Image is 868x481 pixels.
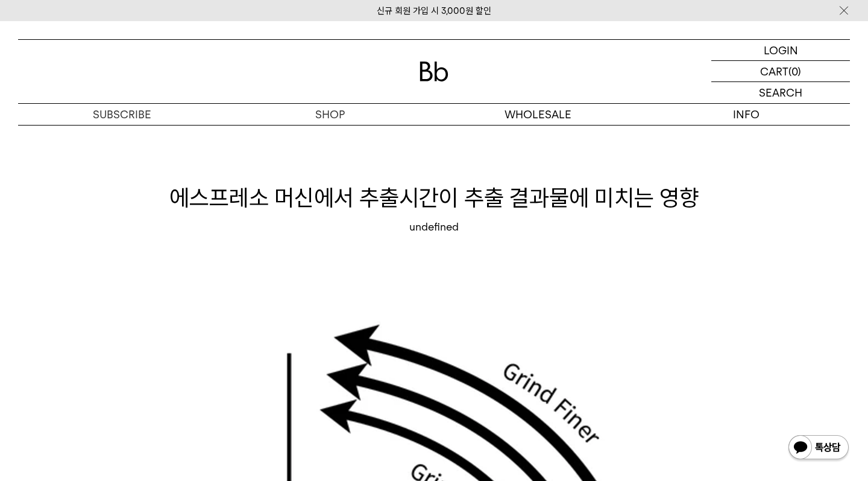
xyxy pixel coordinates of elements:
[18,182,850,214] h1: 에스프레소 머신에서 추출시간이 추출 결과물에 미치는 영향
[711,61,850,82] a: CART (0)
[760,61,788,81] p: CART
[764,40,798,60] p: LOGIN
[788,61,801,81] p: (0)
[377,5,491,16] a: 신규 회원 가입 시 3,000원 할인
[642,104,850,125] p: INFO
[18,220,850,234] div: undefined
[226,104,434,125] a: SHOP
[759,82,802,103] p: SEARCH
[711,40,850,61] a: LOGIN
[18,104,226,125] a: SUBSCRIBE
[787,434,850,463] img: 카카오톡 채널 1:1 채팅 버튼
[434,104,642,125] p: WHOLESALE
[420,62,448,81] img: 로고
